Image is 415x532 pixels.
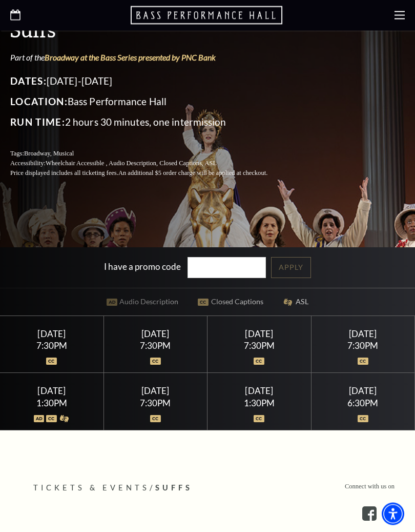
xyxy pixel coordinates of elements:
p: Tags: [10,149,292,159]
p: Bass Performance Hall [10,94,292,110]
div: [DATE] [116,329,195,340]
p: Connect with us on [345,482,395,492]
label: I have a promo code [104,261,181,272]
p: Part of the [10,52,292,64]
span: Tickets & Events [33,484,150,492]
div: 7:30PM [323,342,402,350]
p: / [33,482,382,495]
a: facebook - open in a new tab [362,507,377,521]
div: [DATE] [12,329,91,340]
span: Wheelchair Accessible , Audio Description, Closed Captions, ASL [46,160,217,167]
p: Accessibility: [10,159,292,169]
p: [DATE]-[DATE] [10,73,292,90]
span: Dates: [10,75,47,87]
span: An additional $5 order charge will be applied at checkout. [118,170,267,177]
span: Location: [10,96,68,108]
div: Accessibility Menu [382,503,404,525]
div: [DATE] [323,386,402,397]
span: Run Time: [10,116,65,128]
span: Broadway, Musical [24,150,74,157]
div: [DATE] [220,329,299,340]
a: Broadway at the Bass Series presented by PNC Bank - open in a new tab [45,53,216,63]
div: [DATE] [116,386,195,397]
div: 7:30PM [116,342,195,350]
div: [DATE] [12,386,91,397]
div: 7:30PM [116,399,195,408]
div: 1:30PM [12,399,91,408]
p: Price displayed includes all ticketing fees. [10,169,292,179]
div: [DATE] [323,329,402,340]
span: Suffs [155,484,193,492]
a: Open this option [131,5,284,26]
div: [DATE] [220,386,299,397]
div: 7:30PM [220,342,299,350]
div: 7:30PM [12,342,91,350]
div: 6:30PM [323,399,402,408]
a: Open this option [10,10,20,22]
p: 2 hours 30 minutes, one intermission [10,114,292,131]
div: 1:30PM [220,399,299,408]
